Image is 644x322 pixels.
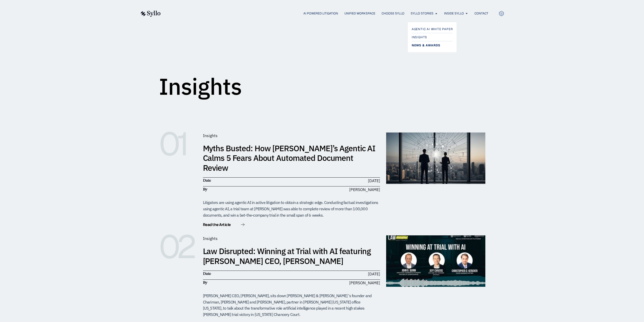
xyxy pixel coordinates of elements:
h6: Date [203,271,289,276]
a: Myths Busted: How [PERSON_NAME]’s Agentic AI Calms 5 Fears About Automated Document Review [203,143,376,173]
a: AI Powered Litigation [303,11,338,16]
span: Insights [203,133,218,138]
a: Contact [474,11,488,16]
a: Inside Syllo [444,11,464,16]
a: News & Awards [412,42,453,48]
h6: By [203,186,289,192]
img: winningAI2 [386,235,485,287]
a: Agentic AI White Paper [412,26,453,32]
h6: 02 [159,235,197,258]
span: [PERSON_NAME] [349,280,380,286]
div: Litigators are using agentic AI in active litigation to obtain a strategic edge. Conducting factu... [203,199,380,218]
time: [DATE] [368,271,380,276]
a: Insights [412,34,453,40]
span: Insights [412,34,427,40]
nav: Menu [171,11,488,16]
h1: Insights [159,75,242,98]
img: muthsBusted [386,132,485,184]
h6: By [203,280,289,285]
a: Unified Workspace [344,11,375,16]
a: Law Disrupted: Winning at Trial with AI featuring [PERSON_NAME] CEO, [PERSON_NAME] [203,246,371,266]
div: [PERSON_NAME] CEO, [PERSON_NAME], sits down [PERSON_NAME] & [PERSON_NAME] ‘s founder and Chariman... [203,293,380,318]
a: Choose Syllo [382,11,404,16]
span: Insights [203,236,218,241]
a: Syllo Stories [411,11,433,16]
span: [PERSON_NAME] [349,186,380,193]
time: [DATE] [368,178,380,183]
div: Menu Toggle [171,11,488,16]
a: Read the Article [203,223,245,228]
span: News & Awards [412,42,440,48]
h6: Date [203,178,289,183]
h6: 01 [159,132,197,155]
span: Read the Article [203,223,231,226]
img: syllo [140,11,161,17]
